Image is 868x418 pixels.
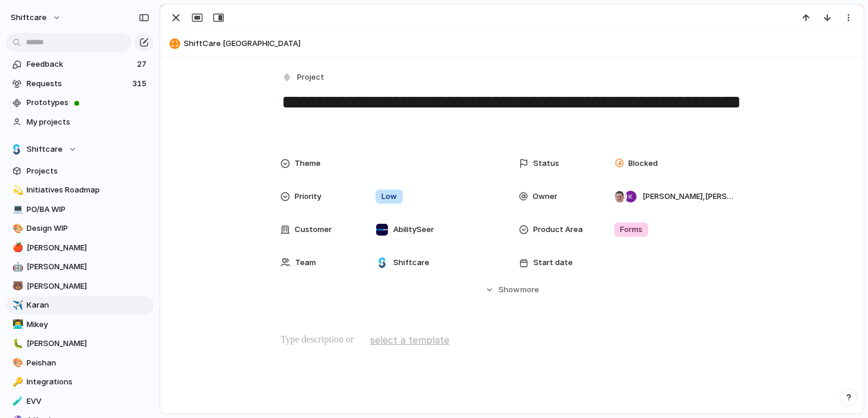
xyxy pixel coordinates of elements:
[6,94,154,112] a: Prototypes
[11,376,22,388] button: 🔑
[6,373,154,391] a: 🔑Integrations
[12,375,21,389] div: 🔑
[27,376,149,388] span: Integrations
[12,222,21,236] div: 🎨
[6,55,154,73] a: Feedback27
[12,337,21,351] div: 🐛
[132,78,149,90] span: 315
[533,257,573,269] span: Start date
[27,319,149,331] span: Mikey
[27,143,63,155] span: Shiftcare
[12,299,21,312] div: ✈️
[27,184,149,196] span: Initiatives Roadmap
[27,116,149,128] span: My projects
[12,279,21,293] div: 🐻
[27,299,149,311] span: Karan
[11,242,22,254] button: 🍎
[6,335,154,352] a: 🐛[PERSON_NAME]
[12,203,21,216] div: 💻
[295,257,316,269] span: Team
[295,191,321,203] span: Priority
[381,191,397,203] span: Low
[27,204,149,215] span: PO/BA WIP
[11,396,22,407] button: 🧪
[6,296,154,314] a: ✈️Karan
[6,277,154,295] a: 🐻[PERSON_NAME]
[11,280,22,292] button: 🐻
[498,284,520,296] span: Show
[6,162,154,180] a: Projects
[6,113,154,131] a: My projects
[520,284,539,296] span: more
[533,191,557,203] span: Owner
[6,393,154,410] a: 🧪EVV
[11,184,22,196] button: 💫
[368,331,451,349] button: select a template
[27,357,149,369] span: Peishan
[533,224,583,236] span: Product Area
[370,333,449,347] span: select a template
[11,357,22,369] button: 🎨
[27,97,149,109] span: Prototypes
[137,58,149,70] span: 27
[27,165,149,177] span: Projects
[6,75,154,93] a: Requests315
[6,220,154,237] a: 🎨Design WIP
[12,318,21,331] div: 👨‍💻
[27,396,149,407] span: EVV
[12,356,21,370] div: 🎨
[393,224,434,236] span: AbilitySeer
[11,12,47,24] span: shiftcare
[12,241,21,254] div: 🍎
[184,38,858,50] span: ShiftCare [GEOGRAPHIC_DATA]
[6,316,154,334] a: 👨‍💻Mikey
[11,261,22,273] button: 🤖
[27,78,129,90] span: Requests
[6,354,154,372] a: 🎨Peishan
[6,181,154,199] a: 💫Initiatives Roadmap
[11,299,22,311] button: ✈️
[27,261,149,273] span: [PERSON_NAME]
[11,204,22,215] button: 💻
[393,257,429,269] span: Shiftcare
[11,319,22,331] button: 👨‍💻
[6,239,154,257] a: 🍎[PERSON_NAME]
[27,223,149,234] span: Design WIP
[6,141,154,158] button: Shiftcare
[642,191,733,203] span: [PERSON_NAME] , [PERSON_NAME]
[27,242,149,254] span: [PERSON_NAME]
[295,224,332,236] span: Customer
[6,201,154,218] a: 💻PO/BA WIP
[295,158,321,169] span: Theme
[533,158,559,169] span: Status
[12,394,21,408] div: 🧪
[27,338,149,350] span: [PERSON_NAME]
[620,224,642,236] span: Forms
[297,71,324,83] span: Project
[628,158,658,169] span: Blocked
[11,223,22,234] button: 🎨
[279,69,328,86] button: Project
[27,280,149,292] span: [PERSON_NAME]
[166,34,858,53] button: ShiftCare [GEOGRAPHIC_DATA]
[5,8,67,27] button: shiftcare
[12,260,21,274] div: 🤖
[12,184,21,197] div: 💫
[6,258,154,276] a: 🤖[PERSON_NAME]
[27,58,133,70] span: Feedback
[11,338,22,350] button: 🐛
[280,279,743,301] button: Showmore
